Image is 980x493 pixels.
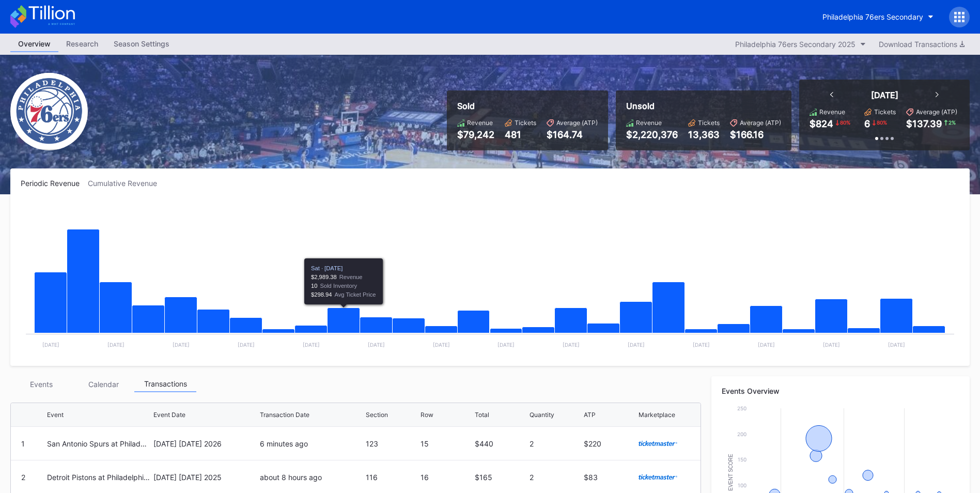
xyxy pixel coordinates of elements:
div: 16 [421,473,472,482]
div: $83 [584,473,635,482]
div: 2 [530,439,581,448]
button: Philadelphia 76ers Secondary 2025 [730,37,871,51]
div: [DATE] [DATE] 2025 [153,473,257,482]
div: Transactions [134,376,196,392]
text: [DATE] [433,342,450,348]
div: Average (ATP) [556,119,598,127]
svg: Chart title [21,201,959,356]
div: 481 [505,129,536,140]
div: Periodic Revenue [21,179,88,188]
text: [DATE] [368,342,385,348]
div: Quantity [530,411,554,419]
div: Tickets [874,108,896,116]
div: $220 [584,439,635,448]
div: $440 [475,439,526,448]
div: Average (ATP) [740,119,781,127]
div: San Antonio Spurs at Philadelphia 76ers [47,439,151,448]
div: $79,242 [457,129,494,140]
div: Unsold [626,101,781,111]
div: 15 [421,439,472,448]
text: [DATE] [758,342,775,348]
img: Philadelphia_76ers.png [10,73,88,150]
a: Overview [10,36,58,52]
div: Marketplace [639,411,675,419]
button: Download Transactions [874,37,970,51]
div: Season Settings [106,36,177,51]
img: ticketmaster.svg [639,474,677,480]
text: [DATE] [173,342,190,348]
text: [DATE] [497,342,515,348]
div: $137.39 [906,118,942,129]
div: 80 % [876,118,888,127]
div: Revenue [636,119,662,127]
div: $166.16 [730,129,781,140]
div: Event Date [153,411,185,419]
img: ticketmaster.svg [639,441,677,446]
div: 123 [366,439,417,448]
button: Philadelphia 76ers Secondary [815,7,941,26]
div: $165 [475,473,526,482]
div: Cumulative Revenue [88,179,165,188]
text: 250 [737,405,746,411]
text: [DATE] [628,342,645,348]
div: Tickets [698,119,720,127]
div: 13,363 [688,129,720,140]
div: about 8 hours ago [260,473,364,482]
div: Total [475,411,489,419]
div: Sold [457,101,598,111]
div: 2 [530,473,581,482]
div: 80 % [839,118,851,127]
div: Detroit Pistons at Philadelphia 76ers [47,473,151,482]
div: Row [421,411,433,419]
div: $824 [810,118,833,129]
div: Transaction Date [260,411,309,419]
div: 1 [21,439,25,448]
div: Philadelphia 76ers Secondary 2025 [735,40,855,49]
div: 6 [864,118,870,129]
div: Tickets [515,119,536,127]
div: [DATE] [DATE] 2026 [153,439,257,448]
div: 2 % [947,118,957,127]
text: [DATE] [238,342,255,348]
text: [DATE] [693,342,710,348]
text: Event Score [728,454,734,491]
div: Research [58,36,106,51]
div: $2,220,376 [626,129,678,140]
div: Philadelphia 76ers Secondary [822,12,923,21]
div: Calendar [72,376,134,392]
text: [DATE] [42,342,59,348]
div: Events [10,376,72,392]
div: ATP [584,411,596,419]
div: Average (ATP) [916,108,957,116]
a: Season Settings [106,36,177,52]
text: [DATE] [563,342,580,348]
div: Download Transactions [879,40,965,49]
div: [DATE] [871,90,898,100]
div: 2 [21,473,25,482]
text: [DATE] [107,342,125,348]
div: 6 minutes ago [260,439,364,448]
div: Section [366,411,388,419]
div: $164.74 [547,129,598,140]
div: 116 [366,473,417,482]
text: [DATE] [888,342,905,348]
text: 200 [737,431,746,437]
text: [DATE] [303,342,320,348]
div: Revenue [467,119,493,127]
text: [DATE] [823,342,840,348]
div: Event [47,411,64,419]
div: Events Overview [722,387,959,395]
text: 150 [738,456,746,463]
div: Revenue [819,108,845,116]
text: 100 [738,482,746,488]
a: Research [58,36,106,52]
